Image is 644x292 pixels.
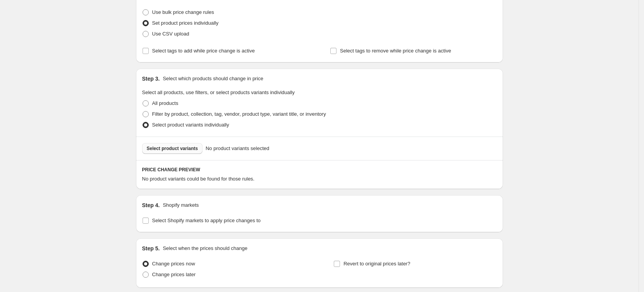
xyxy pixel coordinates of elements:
span: Change prices later [152,272,196,277]
span: No product variants could be found for those rules. [142,176,255,182]
span: Set product prices individually [152,20,219,26]
p: Select which products should change in price [163,75,263,83]
span: Select product variants individually [152,122,229,128]
span: Select tags to add while price change is active [152,48,255,54]
p: Select when the prices should change [163,245,247,252]
p: Shopify markets [163,201,199,209]
span: Select Shopify markets to apply price changes to [152,218,261,223]
span: Use CSV upload [152,31,189,37]
span: Select all products, use filters, or select products variants individually [142,89,295,95]
span: Select product variants [147,145,198,152]
span: All products [152,100,178,106]
span: Filter by product, collection, tag, vendor, product type, variant title, or inventory [152,111,326,117]
h6: PRICE CHANGE PREVIEW [142,167,497,173]
h2: Step 5. [142,245,160,252]
button: Select product variants [142,143,203,154]
h2: Step 4. [142,201,160,209]
span: Select tags to remove while price change is active [340,48,451,54]
span: Use bulk price change rules [152,9,214,15]
h2: Step 3. [142,75,160,83]
span: No product variants selected [206,145,269,152]
span: Change prices now [152,261,195,267]
span: Revert to original prices later? [343,261,410,267]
